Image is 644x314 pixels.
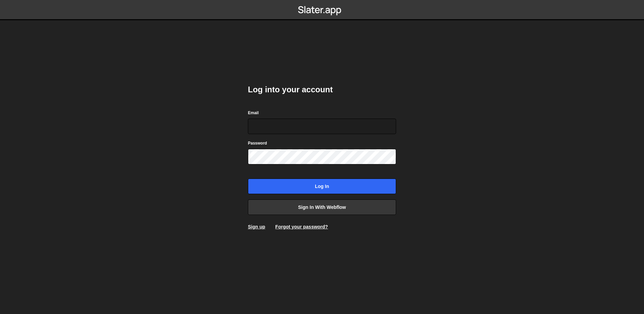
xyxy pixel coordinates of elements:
[248,199,396,215] a: Sign in with Webflow
[275,224,328,229] a: Forgot your password?
[248,109,259,116] label: Email
[248,179,396,194] input: Log in
[248,224,265,229] a: Sign up
[248,84,396,95] h2: Log into your account
[248,140,267,147] label: Password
